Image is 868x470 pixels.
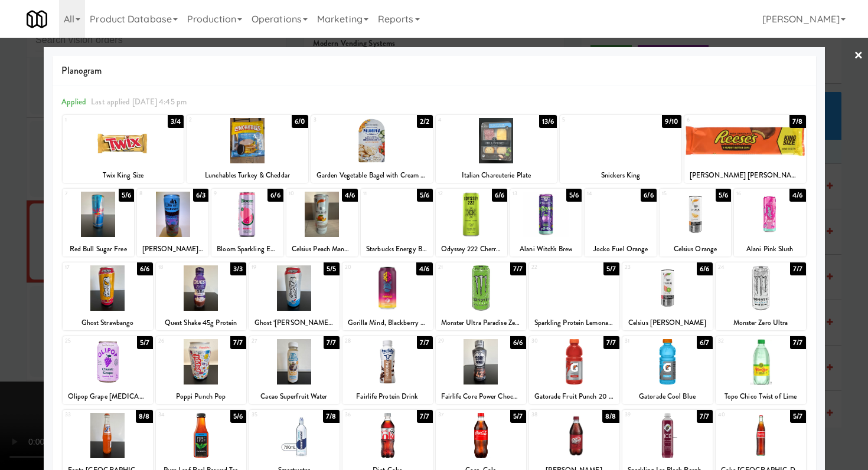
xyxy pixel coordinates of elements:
[562,168,680,183] div: Snickers King
[641,189,656,202] div: 6/6
[158,315,244,330] div: Quest Shake 45g Protein
[361,189,432,257] div: 115/6Starbucks Energy Blueberry Lemonade
[662,115,681,128] div: 9/10
[63,168,184,183] div: Twix King Size
[662,189,696,199] div: 15
[622,336,713,404] div: 316/7Gatorade Cool Blue
[560,168,681,183] div: Snickers King
[529,389,619,404] div: Gatorade Fruit Punch 20 oz
[736,189,770,199] div: 16
[252,336,295,346] div: 27
[168,115,184,128] div: 3/4
[286,242,358,257] div: Celsius Peach Mango + Green Tea
[61,96,87,107] span: Applied
[717,389,804,404] div: Topo Chico Twist of Lime
[436,189,507,257] div: 126/6Odyssey 222 Cherry Lime
[158,389,244,404] div: Poppi Punch Pop
[790,262,805,275] div: 7/7
[214,189,247,199] div: 9
[697,410,712,423] div: 7/7
[363,242,430,257] div: Starbucks Energy Blueberry Lemonade
[531,336,575,346] div: 30
[61,62,807,80] span: Planogram
[137,336,152,349] div: 5/7
[436,262,526,330] div: 217/7Monster Ultra Paradise Zero Sugar
[716,315,806,330] div: Monster Zero Ultra
[684,168,806,183] div: [PERSON_NAME] [PERSON_NAME] Size
[267,189,283,202] div: 6/6
[65,336,108,346] div: 25
[63,262,153,330] div: 176/6Ghost Strawbango
[531,389,618,404] div: Gatorade Fruit Punch 20 oz
[156,336,246,404] div: 267/7Poppi Punch Pop
[156,262,246,330] div: 183/3Quest Shake 45g Protein
[187,115,308,183] div: 26/0Lunchables Turkey & Cheddar
[211,242,283,257] div: Bloom Sparkling Energy
[587,189,621,199] div: 14
[625,336,668,346] div: 31
[314,115,372,125] div: 3
[63,242,134,257] div: Red Bull Sugar Free
[344,315,431,330] div: Gorilla Mind, Blackberry Lemonade
[716,336,806,404] div: 327/7Topo Chico Twist of Lime
[345,262,388,272] div: 20
[438,115,497,125] div: 4
[438,315,524,330] div: Monster Ultra Paradise Zero Sugar
[417,410,432,423] div: 7/7
[734,242,805,257] div: Alani Pink Slush
[289,189,322,199] div: 10
[436,168,557,183] div: Italian Charcuterie Plate
[65,410,108,420] div: 33
[510,242,582,257] div: Alani Witch's Brew
[586,242,654,257] div: Jocko Fuel Orange
[531,262,575,272] div: 22
[211,189,283,257] div: 96/6Bloom Sparkling Energy
[156,315,246,330] div: Quest Shake 45g Protein
[510,189,582,257] div: 135/6Alani Witch's Brew
[790,336,805,349] div: 7/7
[158,336,201,346] div: 26
[137,262,152,275] div: 6/6
[342,189,358,202] div: 4/6
[63,336,153,404] div: 255/7Olipop Grape [MEDICAL_DATA] Soda
[438,189,472,199] div: 12
[529,262,619,330] div: 225/7Sparkling Protein Lemonade
[602,410,619,423] div: 8/8
[718,410,761,420] div: 40
[436,336,526,404] div: 296/6Fairlife Core Power Chocolate 14oz
[323,410,339,423] div: 7/8
[529,315,619,330] div: Sparkling Protein Lemonade
[510,336,526,349] div: 6/6
[288,242,356,257] div: Celsius Peach Mango + Green Tea
[345,336,388,346] div: 28
[64,242,132,257] div: Red Bull Sugar Free
[529,336,619,404] div: 307/7Gatorade Fruit Punch 20 oz
[63,389,153,404] div: Olipop Grape [MEDICAL_DATA] Soda
[188,168,306,183] div: Lunchables Turkey & Cheddar
[622,262,713,330] div: 236/6Celsius [PERSON_NAME]
[660,242,731,257] div: Celsius Orange
[531,315,618,330] div: Sparkling Protein Lemonade
[251,389,338,404] div: Cacao Superfruit Water
[311,168,433,183] div: Garden Vegetable Bagel with Cream Cheese, [GEOGRAPHIC_DATA]
[603,262,619,275] div: 5/7
[324,336,339,349] div: 7/7
[64,389,151,404] div: Olipop Grape [MEDICAL_DATA] Soda
[324,262,339,275] div: 5/5
[345,410,388,420] div: 36
[342,262,433,330] div: 204/6Gorilla Mind, Blackberry Lemonade
[65,262,108,272] div: 17
[687,115,745,125] div: 6
[436,115,557,183] div: 413/6Italian Charcuterie Plate
[790,410,805,423] div: 5/7
[716,389,806,404] div: Topo Chico Twist of Lime
[249,336,340,404] div: 277/7Cacao Superfruit Water
[249,389,340,404] div: Cacao Superfruit Water
[789,115,805,128] div: 7/8
[736,242,804,257] div: Alani Pink Slush
[625,262,668,272] div: 23
[438,336,481,346] div: 29
[286,189,358,257] div: 104/6Celsius Peach Mango + Green Tea
[193,189,208,202] div: 6/3
[438,410,481,420] div: 37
